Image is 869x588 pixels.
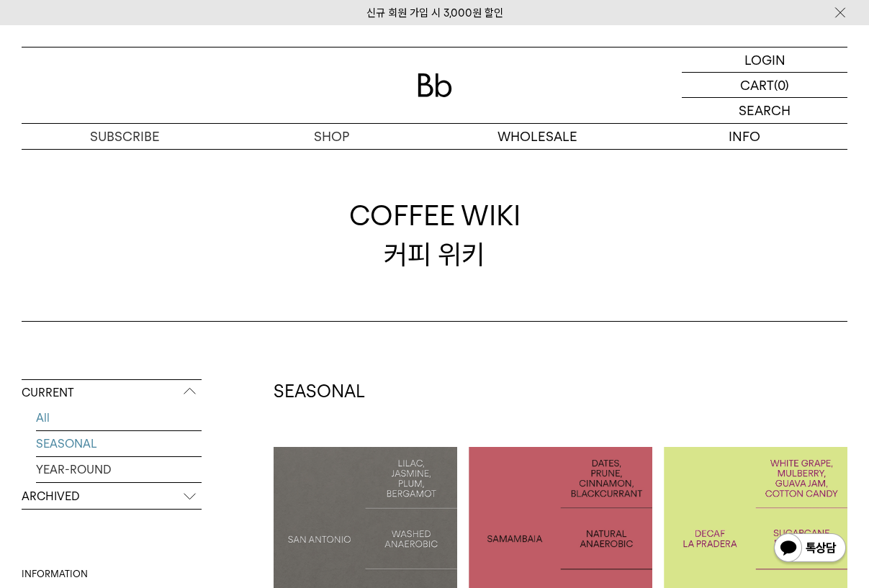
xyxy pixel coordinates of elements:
a: LOGIN [682,48,847,73]
a: YEAR-ROUND [36,457,202,482]
a: CART (0) [682,73,847,98]
p: (0) [774,73,789,97]
p: INFO [641,124,847,149]
a: SEASONAL [36,431,202,456]
h2: SEASONAL [274,379,847,404]
p: SEARCH [739,98,791,123]
img: 로고 [418,73,452,97]
p: LOGIN [744,48,785,72]
p: CART [740,73,774,97]
p: CURRENT [22,380,202,406]
div: 커피 위키 [349,196,521,273]
a: SUBSCRIBE [22,124,228,149]
img: 카카오톡 채널 1:1 채팅 버튼 [773,532,847,566]
a: SHOP [228,124,435,149]
p: ARCHIVED [22,484,202,510]
a: 신규 회원 가입 시 3,000원 할인 [366,6,503,19]
p: WHOLESALE [435,124,641,149]
span: COFFEE WIKI [349,196,521,235]
a: All [36,405,202,430]
div: INFORMATION [22,567,202,582]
